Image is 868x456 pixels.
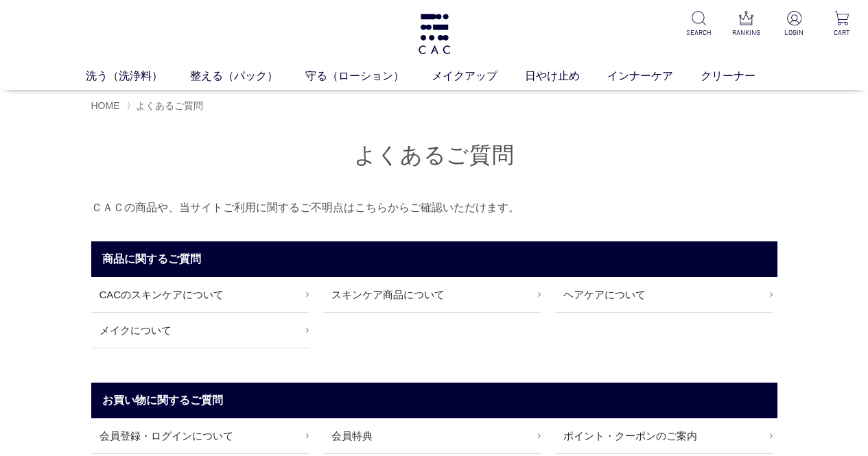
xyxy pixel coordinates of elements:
[126,99,207,112] li: 〉
[683,11,714,38] a: SEARCH
[91,100,120,111] a: HOME
[731,27,762,38] p: RANKING
[779,27,810,38] p: LOGIN
[525,68,607,84] a: 日やけ止め
[91,241,777,276] h2: 商品に関するご質問
[701,68,783,84] a: クリーナー
[91,383,777,418] h2: お買い物に関するご質問
[555,418,773,453] a: ポイント・クーポンのご案内
[91,141,777,170] h1: よくあるご質問
[779,11,810,38] a: LOGIN
[91,418,309,453] a: 会員登録・ログインについて
[826,11,857,38] a: CART
[91,313,309,348] a: メイクについて
[86,68,190,84] a: 洗う（洗浄料）
[555,277,773,312] a: ヘアケアについて
[323,277,541,312] a: スキンケア商品について
[323,418,541,453] a: 会員特典
[91,197,777,217] p: ＣＡＣの商品や、当サイトご利用に関するご不明点はこちらからご確認いただけます。
[731,11,762,38] a: RANKING
[607,68,701,84] a: インナーケア
[305,68,432,84] a: 守る（ローション）
[432,68,525,84] a: メイクアップ
[91,277,309,312] a: CACのスキンケアについて
[136,100,203,111] span: よくあるご質問
[190,68,305,84] a: 整える（パック）
[826,27,857,38] p: CART
[417,14,452,54] img: logo
[683,27,714,38] p: SEARCH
